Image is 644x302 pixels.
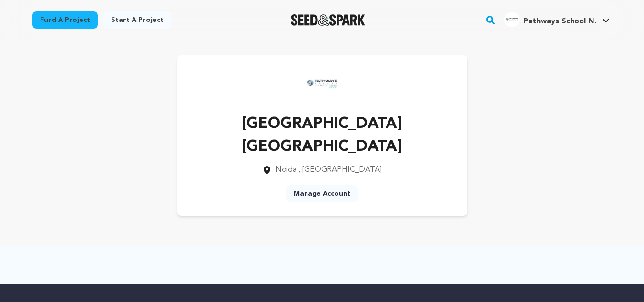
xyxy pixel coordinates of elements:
div: Pathways School N.'s Profile [504,12,596,27]
span: Noida [276,166,296,174]
img: 043bfb681f27454a.png [504,12,520,27]
p: [GEOGRAPHIC_DATA] [GEOGRAPHIC_DATA] [193,113,452,158]
a: Start a project [103,11,171,29]
a: Seed&Spark Homepage [291,14,366,26]
a: Pathways School N.'s Profile [502,10,612,27]
span: , [GEOGRAPHIC_DATA] [298,166,382,174]
span: Pathways School N. [523,18,596,25]
a: Manage Account [286,185,358,202]
img: Seed&Spark Logo Dark Mode [291,14,366,26]
span: Pathways School N.'s Profile [502,10,612,30]
a: Fund a project [32,11,98,29]
img: https://seedandspark-static.s3.us-east-2.amazonaws.com/images/User/002/310/756/medium/043bfb681f2... [303,65,341,103]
